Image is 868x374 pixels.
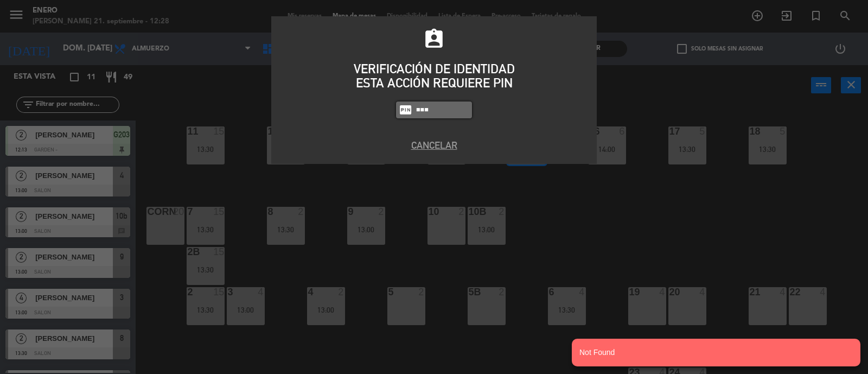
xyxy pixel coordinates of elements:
[423,28,445,50] i: assignment_ind
[572,339,860,366] notyf-toast: Not Found
[279,76,589,90] div: ESTA ACCIÓN REQUIERE PIN
[279,138,589,153] button: Cancelar
[399,103,412,117] i: fiber_pin
[279,62,589,76] div: VERIFICACIÓN DE IDENTIDAD
[415,104,469,116] input: 1234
